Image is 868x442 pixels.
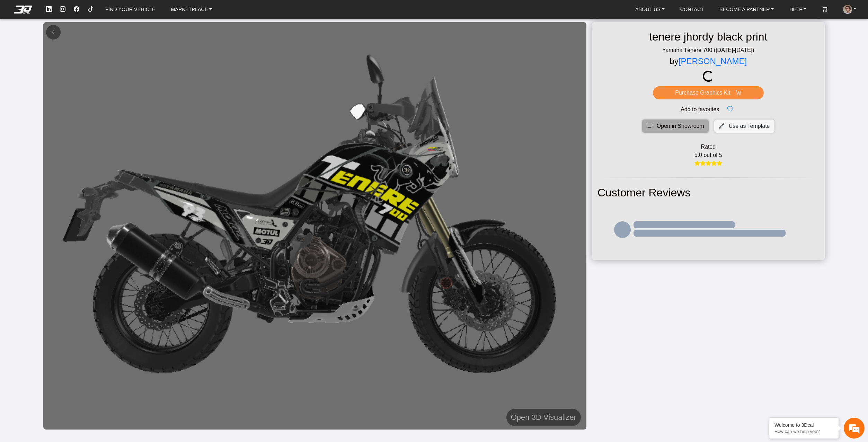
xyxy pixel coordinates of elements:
p: How can we help you? [774,429,833,434]
a: HELP [787,3,809,15]
button: Open 3D Visualizer [506,409,581,426]
h2: Customer Reviews [597,184,819,202]
div: FAQs [46,205,89,226]
span: Purchase Graphics Kit [675,89,730,97]
span: Conversation [3,217,46,222]
span: Add to favorites [681,105,719,114]
div: Navigation go back [8,36,18,46]
div: Minimize live chat window [114,3,130,20]
span: Yamaha Ténéré 700 ([DATE]-[DATE]) [657,46,760,54]
a: MARKETPLACE [168,3,215,15]
span: 5.0 out of 5 [694,151,722,159]
h5: Open 3D Visualizer [511,411,576,424]
span: Use as Template [729,122,770,130]
h4: by [670,54,747,68]
a: CONTACT [677,3,707,15]
img: tenere jhordy black print [43,22,586,430]
span: We're online! [40,81,96,147]
button: Purchase Graphics Kit [653,86,764,99]
button: Open in Showroom [642,120,709,133]
a: FIND YOUR VEHICLE [103,3,158,15]
h2: tenere jhordy black print [644,28,773,46]
div: Articles [89,205,132,226]
span: Open in Showroom [657,122,704,130]
a: [PERSON_NAME] [679,56,747,66]
a: ABOUT US [632,3,667,15]
textarea: Type your message and hit 'Enter' [3,180,132,205]
button: Use as Template [714,120,774,133]
a: BECOME A PARTNER [717,3,777,15]
span: Rated [701,143,716,151]
div: Welcome to 3Dcal [774,422,833,428]
div: Chat with us now [46,36,127,45]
